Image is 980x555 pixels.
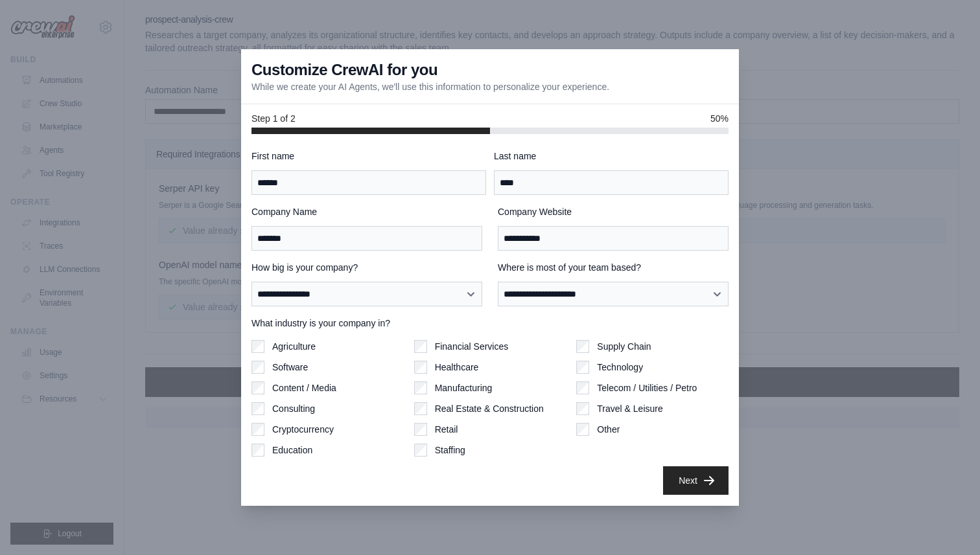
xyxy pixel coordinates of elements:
label: Retail [435,423,458,436]
label: Last name [494,150,729,163]
label: Consulting [272,402,315,415]
p: While we create your AI Agents, we'll use this information to personalize your experience. [251,80,609,93]
label: Travel & Leisure [597,402,662,415]
label: Telecom / Utilities / Petro [597,381,697,394]
h3: Customize CrewAI for you [251,60,437,80]
label: Healthcare [435,361,479,374]
label: Where is most of your team based? [498,261,729,274]
span: 50% [710,112,729,125]
label: Manufacturing [435,381,493,394]
label: Company Website [498,205,729,218]
label: Real Estate & Construction [435,402,544,415]
label: First name [251,150,486,163]
label: Staffing [435,444,465,457]
label: Cryptocurrency [272,423,334,436]
label: Technology [597,361,643,374]
label: Other [597,423,620,436]
label: Agriculture [272,340,316,353]
button: Next [663,466,729,495]
label: How big is your company? [251,261,482,274]
label: Financial Services [435,340,509,353]
label: Company Name [251,205,482,218]
label: Education [272,444,312,457]
label: Software [272,361,308,374]
span: Step 1 of 2 [251,112,296,125]
label: Content / Media [272,381,336,394]
label: What industry is your company in? [251,317,729,330]
label: Supply Chain [597,340,651,353]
